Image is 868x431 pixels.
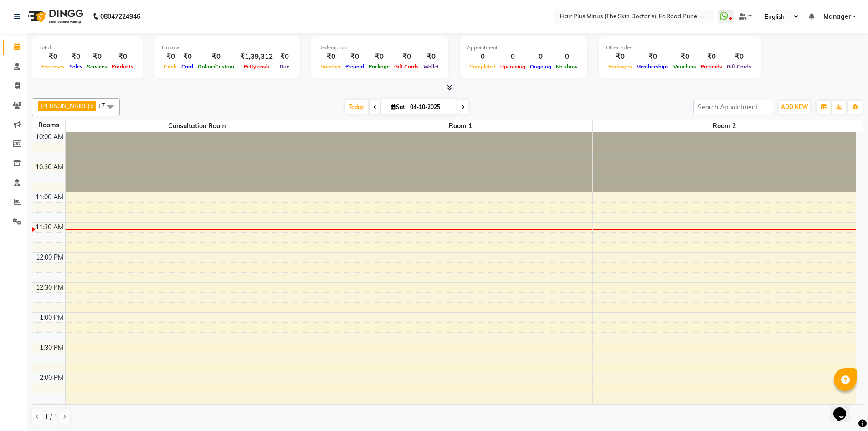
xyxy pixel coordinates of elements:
span: Sat [389,104,407,110]
div: 0 [554,52,580,62]
span: Upcoming [498,63,528,70]
div: ₹0 [67,52,85,62]
button: ADD NEW [779,101,810,114]
div: ₹0 [343,52,366,62]
div: 2:30 PM [38,403,65,413]
div: ₹0 [85,52,109,62]
div: ₹0 [421,52,441,62]
span: Memberships [634,63,671,70]
span: [PERSON_NAME] [41,102,89,109]
div: 2:00 PM [38,373,65,383]
div: Total [39,44,136,52]
img: logo [23,4,86,29]
div: ₹0 [318,52,343,62]
div: ₹0 [634,52,671,62]
div: 12:00 PM [34,253,65,262]
span: No show [554,63,580,70]
span: Cash [162,63,179,70]
div: 1:00 PM [38,313,65,322]
div: Other sales [606,44,754,52]
span: Wallet [421,63,441,70]
div: Redemption [318,44,441,52]
div: ₹0 [366,52,392,62]
div: ₹0 [724,52,754,62]
iframe: chat widget [830,395,859,422]
div: ₹0 [195,52,236,62]
div: 1:30 PM [38,343,65,353]
div: ₹0 [699,52,724,62]
span: Packages [606,63,634,70]
div: ₹0 [671,52,699,62]
span: Consultation Room [66,120,329,132]
div: ₹0 [277,52,293,62]
span: Expenses [39,63,67,70]
span: Prepaids [699,63,724,70]
div: ₹0 [109,52,136,62]
span: Products [109,63,136,70]
span: Completed [467,63,498,70]
span: Online/Custom [195,63,236,70]
div: 0 [528,52,554,62]
span: Gift Cards [724,63,754,70]
span: Voucher [318,63,343,70]
div: ₹0 [392,52,421,62]
div: 12:30 PM [34,283,65,292]
div: ₹1,39,312 [236,52,277,62]
span: Gift Cards [392,63,421,70]
span: Sales [67,63,85,70]
div: 10:30 AM [34,162,65,172]
span: Petty cash [241,63,272,70]
span: Today [345,100,368,114]
div: Finance [162,44,293,52]
span: Package [366,63,392,70]
div: ₹0 [162,52,179,62]
input: Search Appointment [693,100,773,114]
a: x [89,102,93,109]
div: 11:30 AM [34,223,65,232]
div: Rooms [32,120,65,130]
b: 08047224946 [100,4,140,29]
div: ₹0 [179,52,195,62]
span: Room 1 [329,120,592,132]
div: 11:00 AM [34,192,65,202]
span: Services [85,63,109,70]
input: 2025-10-04 [407,100,453,114]
span: Prepaid [343,63,366,70]
div: 10:00 AM [34,132,65,142]
span: Manager [823,12,851,21]
div: ₹0 [606,52,634,62]
div: 0 [498,52,528,62]
div: ₹0 [39,52,67,62]
span: Due [277,63,292,70]
span: ADD NEW [781,104,808,110]
span: Room 2 [593,120,856,132]
span: Ongoing [528,63,554,70]
span: Card [179,63,195,70]
div: Appointment [467,44,580,52]
span: +7 [98,102,112,109]
div: 0 [467,52,498,62]
span: 1 / 1 [45,412,57,422]
span: Vouchers [671,63,699,70]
